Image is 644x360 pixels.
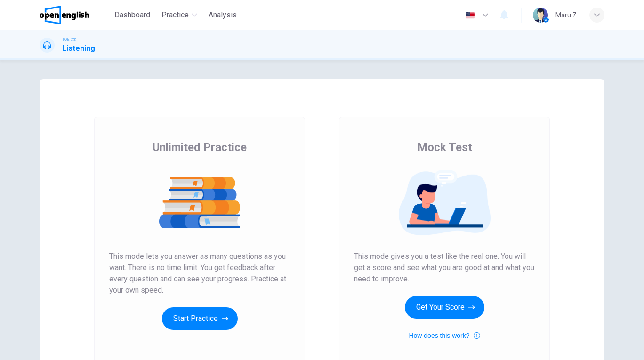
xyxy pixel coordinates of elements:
a: OpenEnglish logo [40,6,111,24]
button: How does this work? [409,330,480,341]
span: Mock Test [417,140,472,155]
div: Maru Z. [555,9,578,21]
h1: Listening [62,43,95,54]
button: Dashboard [111,7,154,24]
button: Practice [158,7,201,24]
span: Unlimited Practice [153,140,247,155]
img: OpenEnglish logo [40,6,89,24]
span: Practice [161,9,189,21]
span: This mode gives you a test like the real one. You will get a score and see what you are good at a... [354,251,535,285]
span: Analysis [209,9,237,21]
img: en [464,12,476,19]
span: TOEIC® [62,36,76,43]
span: Dashboard [114,9,150,21]
span: This mode lets you answer as many questions as you want. There is no time limit. You get feedback... [109,251,290,296]
img: Profile picture [533,8,548,23]
button: Analysis [205,7,241,24]
button: Start Practice [162,307,238,330]
button: Get Your Score [405,296,484,319]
